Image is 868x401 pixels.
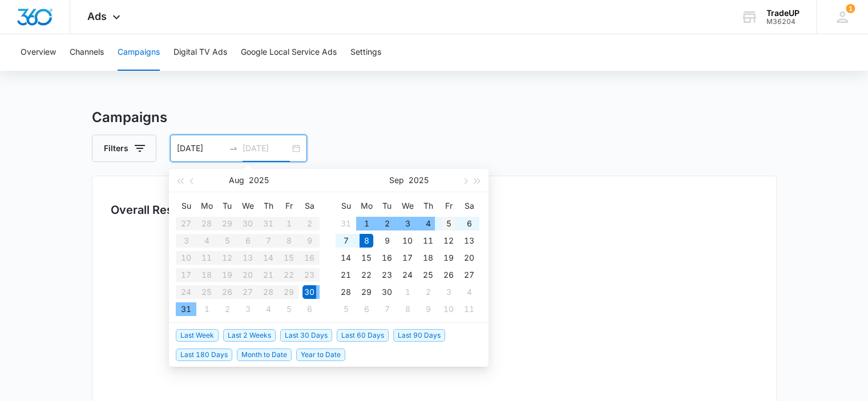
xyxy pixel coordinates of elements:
div: 18 [421,251,435,265]
span: Last 60 Days [337,329,389,342]
input: Start date [177,142,224,155]
div: 3 [241,302,255,316]
td: 2025-10-10 [438,301,459,318]
div: 20 [462,251,476,265]
td: 2025-09-09 [377,232,397,249]
td: 2025-09-08 [356,232,377,249]
div: 30 [302,285,316,299]
div: 11 [462,302,476,316]
th: Tu [377,197,397,215]
div: 4 [261,302,275,316]
div: 21 [339,268,353,282]
button: Overview [21,34,56,71]
div: 9 [380,234,394,248]
div: 7 [380,302,394,316]
td: 2025-10-07 [377,301,397,318]
div: 6 [360,302,373,316]
td: 2025-09-19 [438,249,459,266]
td: 2025-10-04 [459,283,479,301]
div: 11 [421,234,435,248]
td: 2025-09-04 [418,215,438,232]
td: 2025-08-31 [176,301,196,318]
td: 2025-10-01 [397,283,418,301]
h3: Overall Results [111,201,193,218]
td: 2025-10-02 [418,283,438,301]
td: 2025-09-02 [377,215,397,232]
div: 12 [442,234,455,248]
td: 2025-09-07 [336,232,356,249]
button: 2025 [409,169,429,192]
td: 2025-09-27 [459,266,479,283]
button: 2025 [249,169,269,192]
td: 2025-09-13 [459,232,479,249]
td: 2025-09-02 [217,301,237,318]
td: 2025-09-25 [418,266,438,283]
th: Su [176,197,196,215]
td: 2025-09-26 [438,266,459,283]
div: 8 [360,234,373,248]
th: Th [418,197,438,215]
td: 2025-09-01 [196,301,217,318]
button: Digital TV Ads [173,34,227,71]
div: 29 [360,285,373,299]
th: Sa [459,197,479,215]
th: Th [258,197,278,215]
td: 2025-09-23 [377,266,397,283]
td: 2025-09-06 [299,301,320,318]
div: 9 [421,302,435,316]
span: Last 30 Days [280,329,332,342]
span: Last 2 Weeks [223,329,276,342]
div: 5 [339,302,353,316]
span: Last Week [176,329,219,342]
td: 2025-09-16 [377,249,397,266]
td: 2025-09-12 [438,232,459,249]
div: 1 [401,285,414,299]
div: 2 [220,302,234,316]
td: 2025-10-09 [418,301,438,318]
div: 2 [380,217,394,230]
div: 3 [401,217,414,230]
span: Ads [87,10,107,22]
button: Filters [92,135,156,162]
th: Tu [217,197,237,215]
th: We [397,197,418,215]
div: 5 [282,302,296,316]
td: 2025-09-15 [356,249,377,266]
button: Google Local Service Ads [241,34,337,71]
div: 31 [339,217,353,230]
div: 2 [421,285,435,299]
th: Mo [196,197,217,215]
td: 2025-10-05 [336,301,356,318]
div: 27 [462,268,476,282]
td: 2025-09-11 [418,232,438,249]
div: 28 [339,285,353,299]
div: 3 [442,285,455,299]
div: 7 [339,234,353,248]
div: 30 [380,285,394,299]
button: Settings [350,34,381,71]
td: 2025-10-08 [397,301,418,318]
td: 2025-10-03 [438,283,459,301]
div: 16 [380,251,394,265]
th: Fr [438,197,459,215]
td: 2025-10-06 [356,301,377,318]
div: 13 [462,234,476,248]
span: swap-right [229,144,238,153]
td: 2025-09-14 [336,249,356,266]
td: 2025-09-03 [397,215,418,232]
span: to [229,144,238,153]
td: 2025-09-06 [459,215,479,232]
div: 24 [401,268,414,282]
input: End date [243,142,290,155]
h3: Campaigns [92,107,777,128]
th: Sa [299,197,320,215]
div: notifications count [846,4,855,13]
div: 14 [339,251,353,265]
div: 1 [200,302,213,316]
span: 1 [846,4,855,13]
td: 2025-09-22 [356,266,377,283]
div: account name [766,9,800,18]
div: 5 [442,217,455,230]
td: 2025-10-11 [459,301,479,318]
td: 2025-09-28 [336,283,356,301]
